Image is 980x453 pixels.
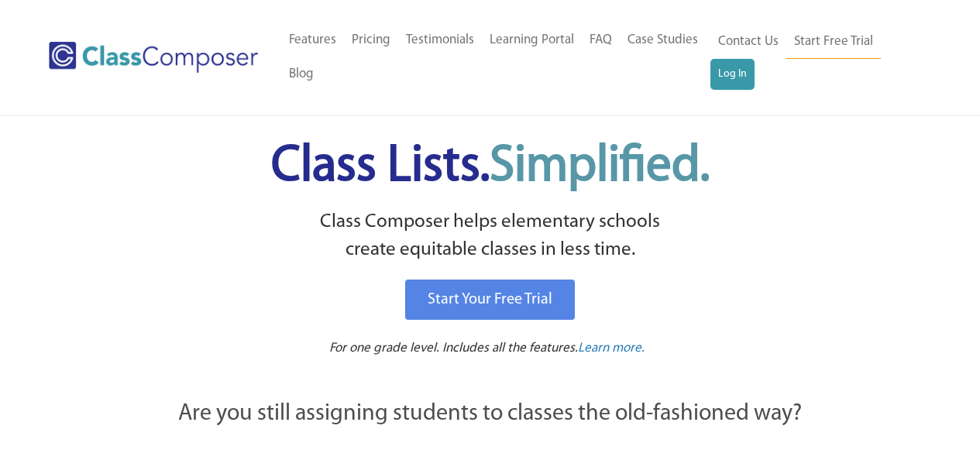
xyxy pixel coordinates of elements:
[93,208,888,265] p: Class Composer helps elementary schools create equitable classes in less time.
[710,25,920,90] nav: Header Menu
[405,280,575,320] a: Start Your Free Trial
[582,23,620,57] a: FAQ
[620,23,706,57] a: Case Studies
[482,23,582,57] a: Learning Portal
[398,23,482,57] a: Testimonials
[490,142,710,192] span: Simplified.
[344,23,398,57] a: Pricing
[786,25,881,60] a: Start Free Trial
[710,59,755,90] a: Log In
[281,23,710,91] nav: Header Menu
[49,42,258,73] img: Class Composer
[578,339,645,359] a: Learn more.
[329,341,578,355] span: For one grade level. Includes all the features.
[578,341,645,355] span: Learn more.
[281,23,344,57] a: Features
[281,57,322,91] a: Blog
[428,292,552,307] span: Start Your Free Trial
[95,397,885,431] p: Are you still assigning students to classes the old-fashioned way?
[271,142,710,192] span: Class Lists.
[710,25,786,59] a: Contact Us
